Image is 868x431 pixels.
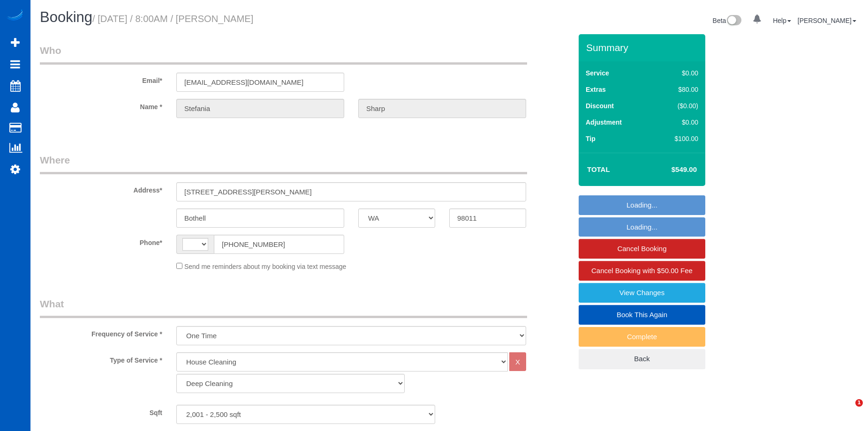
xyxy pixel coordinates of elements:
[713,17,742,24] a: Beta
[655,85,698,94] div: $80.00
[214,235,344,254] input: Phone*
[655,134,698,143] div: $100.00
[586,101,614,111] label: Discount
[836,399,859,422] iframe: Intercom live chat
[591,267,693,275] span: Cancel Booking with $50.00 Fee
[586,68,609,78] label: Service
[33,99,169,111] label: Name *
[773,17,791,24] a: Help
[6,9,24,22] img: Automaid Logo
[33,182,169,195] label: Address*
[586,118,622,127] label: Adjustment
[92,14,253,24] small: / [DATE] / 8:00AM / [PERSON_NAME]
[449,208,526,228] input: Zip Code*
[176,73,344,92] input: Email*
[33,235,169,247] label: Phone*
[586,134,596,143] label: Tip
[726,15,741,27] img: New interface
[655,68,698,78] div: $0.00
[33,326,169,339] label: Frequency of Service *
[176,99,344,118] input: First Name*
[40,297,527,318] legend: What
[33,73,169,85] label: Email*
[579,283,705,303] a: View Changes
[798,17,856,24] a: [PERSON_NAME]
[40,153,527,174] legend: Where
[643,166,697,174] h4: $549.00
[176,208,344,228] input: City*
[33,352,169,365] label: Type of Service *
[855,399,863,407] span: 1
[579,349,705,369] a: Back
[579,239,705,259] a: Cancel Booking
[586,42,701,53] h3: Summary
[33,405,169,417] label: Sqft
[655,101,698,111] div: ($0.00)
[358,99,526,118] input: Last Name*
[586,85,606,94] label: Extras
[579,305,705,325] a: Book This Again
[587,165,610,173] strong: Total
[40,44,527,65] legend: Who
[579,261,705,281] a: Cancel Booking with $50.00 Fee
[184,263,347,270] span: Send me reminders about my booking via text message
[655,118,698,127] div: $0.00
[40,9,92,25] span: Booking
